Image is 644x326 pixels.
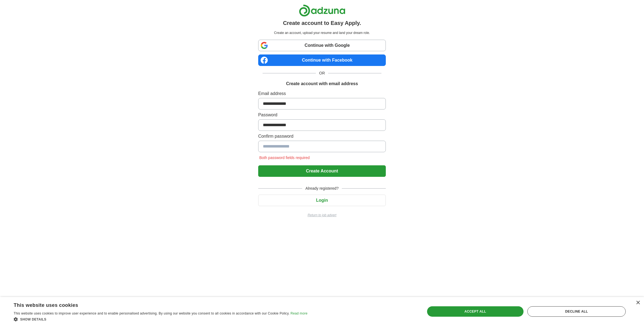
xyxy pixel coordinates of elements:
[20,318,46,321] span: Show details
[258,90,386,97] label: Email address
[258,40,386,51] a: Continue with Google
[258,195,386,206] button: Login
[14,311,290,315] span: This website uses cookies to improve user experience and to enable personalised advertising. By u...
[316,70,328,76] span: OR
[258,155,311,160] span: Both password fields required
[283,19,361,27] h1: Create account to Easy Apply.
[258,112,386,118] label: Password
[299,4,345,17] img: Adzuna logo
[527,306,626,317] div: Decline all
[636,301,640,305] div: Close
[258,213,386,218] a: Return to job advert
[259,30,385,35] p: Create an account, upload your resume and land your dream role.
[258,133,386,140] label: Confirm password
[258,165,386,177] button: Create Account
[258,54,386,66] a: Continue with Facebook
[290,311,307,315] a: Read more, opens a new window
[427,306,524,317] div: Accept all
[286,80,358,87] h1: Create account with email address
[14,316,307,322] div: Show details
[302,186,342,191] span: Already registered?
[14,300,294,308] div: This website uses cookies
[258,198,386,203] a: Login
